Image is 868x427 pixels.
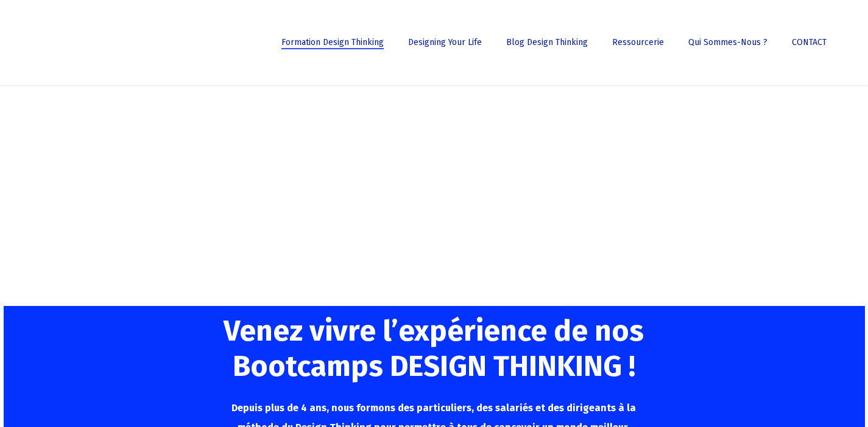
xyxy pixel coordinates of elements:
[786,38,833,47] a: CONTACT
[275,38,390,47] a: Formation Design Thinking
[500,38,594,47] a: Blog Design Thinking
[682,38,774,47] a: Qui sommes-nous ?
[281,37,384,47] span: Formation Design Thinking
[17,18,146,67] img: French Future Academy
[792,37,827,47] span: CONTACT
[688,37,767,47] span: Qui sommes-nous ?
[402,38,488,47] a: Designing Your Life
[408,37,482,47] span: Designing Your Life
[612,37,664,47] span: Ressourcerie
[506,37,588,47] span: Blog Design Thinking
[606,38,670,47] a: Ressourcerie
[224,313,644,384] span: Venez vivre l’expérience de nos Bootcamps DESIGN THINKING !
